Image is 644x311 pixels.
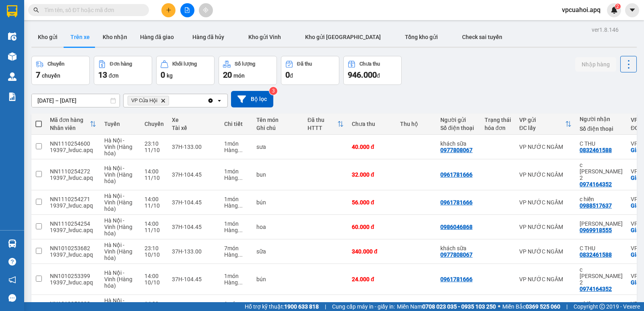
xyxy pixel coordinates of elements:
span: chuyến [42,72,60,79]
button: plus [161,3,175,17]
div: 1 món [224,301,248,307]
div: Hàng thông thường [224,279,248,286]
div: 10/10 [144,279,164,286]
button: Hàng đã giao [134,27,180,47]
div: NN1110254272 [50,168,96,175]
div: NN1110254600 [50,140,96,147]
div: Chi tiết [224,121,248,127]
div: 0961781666 [440,171,473,178]
div: Chuyến [47,61,64,67]
div: bún [256,199,299,206]
div: 19397_lvduc.apq [50,202,96,209]
div: Người nhận [580,116,623,122]
sup: 2 [615,4,621,9]
div: Nhân viên [50,125,90,131]
span: Miền Nam [397,302,496,311]
div: 340.000 đ [352,248,392,255]
span: Hà Nội - Vinh (Hàng hóa) [104,242,132,261]
div: Đơn hàng [110,61,132,67]
svg: Clear all [207,97,214,104]
div: 37H-133.00 [172,248,216,255]
th: Toggle SortBy [46,113,100,135]
div: Tài xế [172,125,216,131]
span: 0 [161,70,165,80]
div: 1 món [224,168,248,175]
span: 2 [616,4,619,9]
div: Tên món [256,117,299,123]
input: Selected VP Cửa Hội. [171,97,171,105]
img: icon-new-feature [611,6,618,14]
div: 11/10 [144,227,164,233]
svg: Delete [161,98,165,103]
div: 0977808067 [440,147,473,153]
div: NN1110254254 [50,220,96,227]
div: 0988517637 [580,202,612,209]
span: Kho gửi [GEOGRAPHIC_DATA] [305,34,381,40]
strong: 0369 525 060 [526,303,560,310]
input: Tìm tên, số ĐT hoặc mã đơn [44,6,139,14]
div: khách sữa [440,140,477,147]
div: 23:10 [144,245,164,251]
div: 23:10 [144,140,164,147]
input: Select a date range. [32,94,120,107]
div: 19397_lvduc.apq [50,147,96,153]
button: Đơn hàng13đơn [94,56,152,85]
span: 13 [98,70,107,80]
div: bun [256,171,299,178]
div: Đã thu [308,117,337,123]
th: Toggle SortBy [303,113,348,135]
div: Hàng thông thường [224,227,248,233]
div: 11/10 [144,175,164,181]
span: VP Cửa Hội, close by backspace [128,96,169,105]
div: 14:00 [144,273,164,279]
div: 37H-104.45 [172,199,216,206]
span: ... [238,147,243,153]
div: NN1110254271 [50,196,96,202]
div: 19397_lvduc.apq [50,251,96,258]
span: question-circle [8,258,16,266]
span: 0 [285,70,290,80]
span: VP Cửa Hội [131,97,157,104]
img: solution-icon [8,93,17,101]
button: Khối lượng0kg [156,56,215,85]
div: 37H-104.45 [172,224,216,230]
div: 1 món [224,220,248,227]
sup: 3 [269,87,277,95]
div: hoa [256,224,299,230]
div: HTTT [308,125,337,131]
span: file-add [184,7,190,13]
span: món [233,72,245,79]
div: Hàng thông thường [224,202,248,209]
div: sữa [256,248,299,255]
button: file-add [180,3,194,17]
span: kg [167,72,173,79]
div: c huyền 2 [580,266,623,286]
div: 0974164352 [580,286,612,292]
button: Chuyến7chuyến [31,56,90,85]
div: 32.000 đ [352,171,392,178]
span: ... [238,175,243,181]
div: 14:00 [144,301,164,307]
button: Số lượng20món [219,56,277,85]
span: 20 [223,70,232,80]
div: VP NƯỚC NGẦM [519,224,572,230]
div: c hoài [580,220,623,227]
div: sưa [256,144,299,150]
div: 7 món [224,245,248,251]
div: bún [256,276,299,282]
span: ... [238,227,243,233]
span: message [8,294,16,302]
span: Hà Nội - Vinh (Hàng hóa) [104,270,132,289]
div: 60.000 đ [352,224,392,230]
span: Hà Nội - Vinh (Hàng hóa) [104,165,132,184]
div: Chuyến [144,121,164,127]
div: 14:00 [144,196,164,202]
div: hóa đơn [485,125,511,131]
img: warehouse-icon [8,72,17,81]
button: Chưa thu946.000đ [343,56,402,85]
span: đ [290,72,293,79]
button: aim [199,3,213,17]
button: Trên xe [64,27,96,47]
div: khách sữa [440,245,477,251]
button: Nhập hàng [575,57,616,72]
